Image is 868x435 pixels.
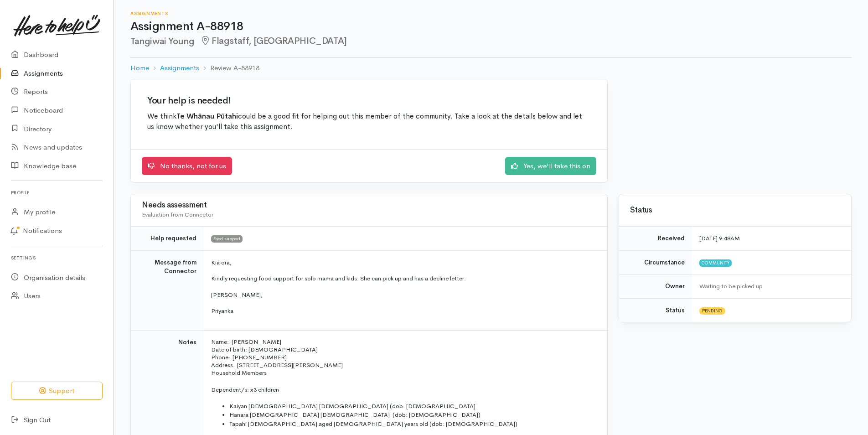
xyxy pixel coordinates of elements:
[130,63,149,73] a: Home
[211,258,596,267] p: Kia ora,
[142,211,213,218] span: Evaluation from Connector
[211,369,596,377] p: Household Members
[699,282,840,291] div: Waiting to be picked up
[229,410,596,419] li: Hanara [DEMOGRAPHIC_DATA] [DEMOGRAPHIC_DATA] (dob: [DEMOGRAPHIC_DATA])
[130,36,852,47] h2: Tangiwai Young
[211,338,596,361] p: Name: [PERSON_NAME] Date of birth: [DEMOGRAPHIC_DATA] Phone: [PHONE_NUMBER]
[200,35,346,47] span: Flagstaff, [GEOGRAPHIC_DATA]
[699,259,732,267] span: Community
[699,307,725,315] span: Pending
[160,63,199,73] a: Assignments
[11,382,103,400] button: Support
[11,252,103,264] h6: Settings
[142,201,596,210] h3: Needs assessment
[199,63,259,73] li: Review A-88918
[147,111,591,133] p: We think could be a good fit for helping out this member of the community. Take a look at the det...
[131,250,204,330] td: Message from Connector
[630,206,840,215] h3: Status
[130,57,852,79] nav: breadcrumb
[11,186,103,199] h6: Profile
[229,419,596,429] li: Tapahi [DEMOGRAPHIC_DATA] aged [DEMOGRAPHIC_DATA] years old (dob: [DEMOGRAPHIC_DATA])
[699,234,740,242] time: [DATE] 9:48AM
[619,227,692,251] td: Received
[229,402,596,411] li: Kaiyan [DEMOGRAPHIC_DATA] [DEMOGRAPHIC_DATA] (dob: [DEMOGRAPHIC_DATA]
[211,290,596,300] p: [PERSON_NAME],
[142,157,232,176] a: No thanks, not for us
[211,235,243,243] span: Food support
[619,298,692,322] td: Status
[619,274,692,299] td: Owner
[211,361,596,369] p: Address: [STREET_ADDRESS][PERSON_NAME]
[130,20,852,33] h1: Assignment A-88918
[130,11,852,16] h6: Assignments
[147,96,591,106] h2: Your help is needed!
[176,112,238,121] b: Te Whānau Pūtahi
[211,306,596,316] p: Priyanka
[211,377,596,394] p: Dependent/s: x3 children
[505,157,596,176] a: Yes, we'll take this on
[619,250,692,274] td: Circumstance
[211,274,596,283] p: Kindly requesting food support for solo mama and kids. She can pick up and has a decline letter.
[131,227,204,251] td: Help requested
